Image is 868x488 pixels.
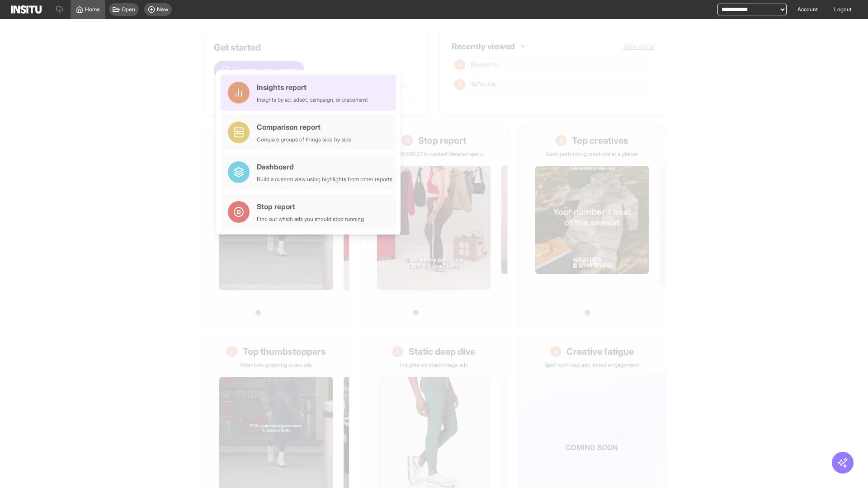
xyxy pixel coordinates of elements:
[257,201,364,212] div: Stop report
[257,82,368,93] div: Insights report
[257,136,352,143] div: Compare groups of things side by side
[122,6,135,13] span: Open
[257,216,364,223] div: Find out which ads you should stop running
[257,161,392,172] div: Dashboard
[85,6,100,13] span: Home
[257,96,368,103] div: Insights by ad, adset, campaign, or placement
[257,176,392,183] div: Build a custom view using highlights from other reports
[157,6,168,13] span: New
[257,122,352,132] div: Comparison report
[11,5,42,14] img: Logo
